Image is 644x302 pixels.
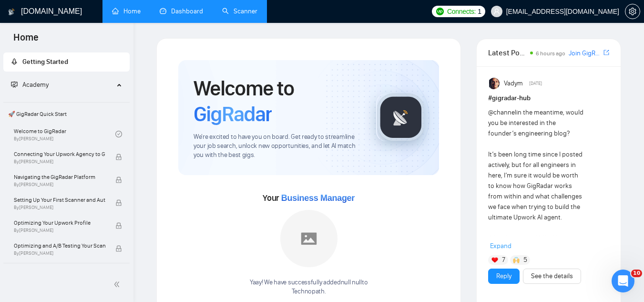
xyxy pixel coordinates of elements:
span: Connecting Your Upwork Agency to GigRadar [14,149,105,159]
button: setting [625,4,640,19]
span: user [493,8,500,15]
span: Connects: [447,6,476,17]
img: Vadym [489,78,501,89]
span: lock [115,222,122,229]
span: Academy [22,81,49,89]
span: fund-projection-screen [11,81,18,88]
a: searchScanner [222,7,257,15]
span: lock [115,245,122,252]
span: By [PERSON_NAME] [14,182,105,187]
a: setting [625,8,640,15]
span: We're excited to have you on board. Get ready to streamline your job search, unlock new opportuni... [194,133,361,160]
span: @channel [488,108,516,116]
span: lock [115,177,122,183]
iframe: Intercom live chat [612,270,634,292]
span: setting [625,8,640,15]
span: Vadym [504,78,523,89]
span: rocket [11,58,18,65]
a: dashboardDashboard [160,7,203,15]
span: lock [115,199,122,206]
span: Home [6,31,46,51]
h1: Welcome to [194,75,361,127]
img: gigradar-logo.png [377,94,425,141]
span: Your [263,193,355,203]
span: GigRadar [194,101,272,127]
span: Latest Posts from the GigRadar Community [488,47,527,59]
span: Navigating the GigRadar Platform [14,172,105,182]
a: Welcome to GigRadarBy[PERSON_NAME] [14,124,115,145]
span: Expand [490,242,511,250]
div: Yaay! We have successfully added null null to [250,278,368,296]
img: placeholder.png [280,210,337,267]
a: homeHome [112,7,141,15]
span: double-left [113,280,123,289]
span: Optimizing Your Upwork Profile [14,218,105,228]
a: Join GigRadar Slack Community [569,48,602,59]
a: export [603,48,609,57]
button: See the details [523,269,581,284]
span: Optimizing and A/B Testing Your Scanner for Better Results [14,241,105,250]
h1: # gigradar-hub [488,93,609,104]
img: logo [8,4,15,20]
img: 🙌 [513,257,520,263]
span: 5 [523,255,527,265]
span: 7 [502,255,505,265]
span: 10 [631,270,642,277]
p: Technopath . [250,287,368,296]
span: Business Manager [281,193,355,203]
span: check-circle [115,131,122,137]
img: upwork-logo.png [436,8,444,15]
img: ❤️ [491,257,498,263]
span: 👑 Agency Success with GigRadar [4,265,129,284]
a: Reply [496,271,511,281]
span: By [PERSON_NAME] [14,205,105,210]
span: lock [115,154,122,160]
span: 1 [478,6,481,17]
span: [DATE] [529,79,542,88]
a: See the details [531,271,573,281]
span: By [PERSON_NAME] [14,250,105,256]
span: By [PERSON_NAME] [14,228,105,233]
span: Getting Started [22,58,68,66]
li: Getting Started [3,52,130,72]
span: 🚀 GigRadar Quick Start [4,104,129,124]
span: export [603,49,609,56]
span: By [PERSON_NAME] [14,159,105,165]
span: Academy [11,81,49,89]
span: 6 hours ago [536,50,565,57]
span: Setting Up Your First Scanner and Auto-Bidder [14,195,105,205]
button: Reply [488,269,520,284]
